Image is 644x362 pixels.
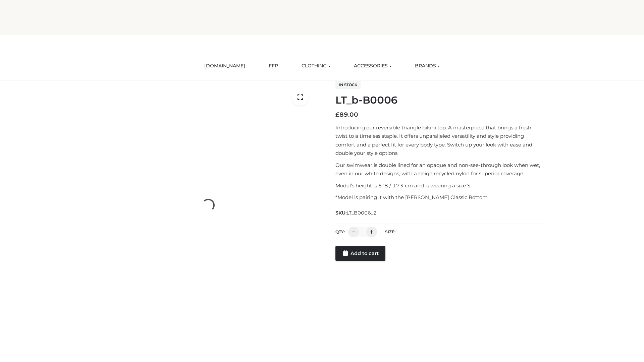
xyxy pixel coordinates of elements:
h1: LT_b-B0006 [335,94,544,106]
p: Our swimwear is double lined for an opaque and non-see-through look when wet, even in our white d... [335,161,544,178]
a: ACCESSORIES [349,59,396,73]
bdi: 89.00 [335,111,358,118]
a: BRANDS [410,59,445,73]
p: Introducing our reversible triangle bikini top. A masterpiece that brings a fresh twist to a time... [335,123,544,158]
span: SKU: [335,209,377,217]
span: In stock [335,81,361,89]
label: QTY: [335,229,345,234]
label: Size: [385,229,395,234]
a: FFP [264,59,283,73]
a: CLOTHING [297,59,335,73]
a: [DOMAIN_NAME] [199,59,250,73]
p: *Model is pairing it with the [PERSON_NAME] Classic Bottom [335,193,544,202]
p: Model’s height is 5 ‘8 / 173 cm and is wearing a size S. [335,181,544,190]
span: £ [335,111,339,118]
span: LT_B0006_2 [346,210,377,216]
a: Add to cart [335,246,385,261]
